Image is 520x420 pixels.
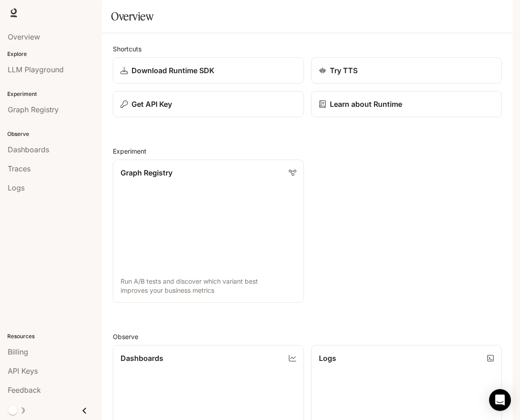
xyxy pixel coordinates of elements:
a: Try TTS [311,57,502,84]
h2: Observe [113,332,502,341]
p: Learn about Runtime [330,99,402,110]
a: Learn about Runtime [311,91,502,117]
div: Open Intercom Messenger [489,389,511,411]
p: Dashboards [121,353,163,364]
p: Download Runtime SDK [131,65,214,76]
a: Graph RegistryRun A/B tests and discover which variant best improves your business metrics [113,160,304,303]
button: Get API Key [113,91,304,117]
h2: Shortcuts [113,44,502,54]
p: Logs [319,353,336,364]
h2: Experiment [113,146,502,156]
h1: Overview [111,7,153,25]
a: Download Runtime SDK [113,57,304,84]
p: Graph Registry [121,167,172,178]
p: Get API Key [131,99,172,110]
p: Try TTS [330,65,358,76]
p: Run A/B tests and discover which variant best improves your business metrics [121,277,296,295]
